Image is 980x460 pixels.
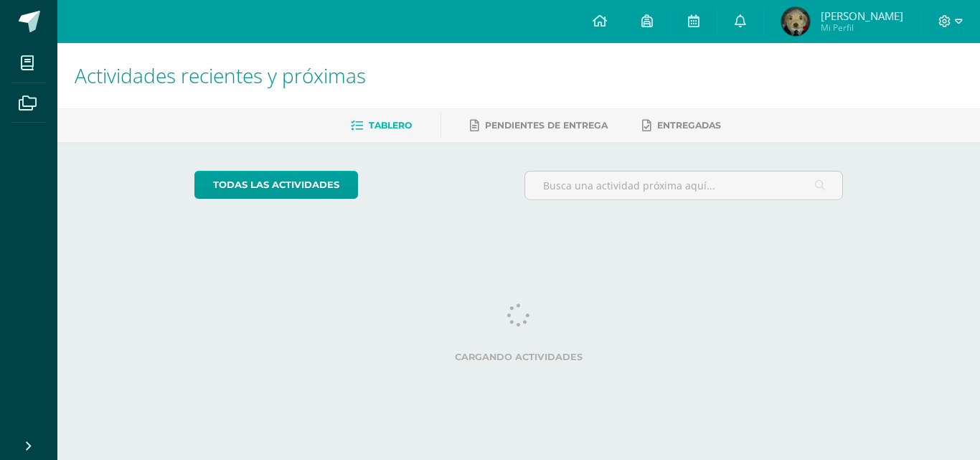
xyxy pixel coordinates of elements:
[194,352,844,362] label: Cargando actividades
[369,120,412,131] span: Tablero
[75,62,366,89] span: Actividades recientes y próximas
[485,120,608,131] span: Pendientes de entrega
[642,114,721,137] a: Entregadas
[470,114,608,137] a: Pendientes de entrega
[821,9,903,23] span: [PERSON_NAME]
[781,7,810,36] img: daeaa040892bc679058b0148d52f2f96.png
[525,172,843,200] input: Busca una actividad próxima aquí...
[821,22,903,34] span: Mi Perfil
[351,114,412,137] a: Tablero
[194,171,358,199] a: todas las Actividades
[657,120,721,131] span: Entregadas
